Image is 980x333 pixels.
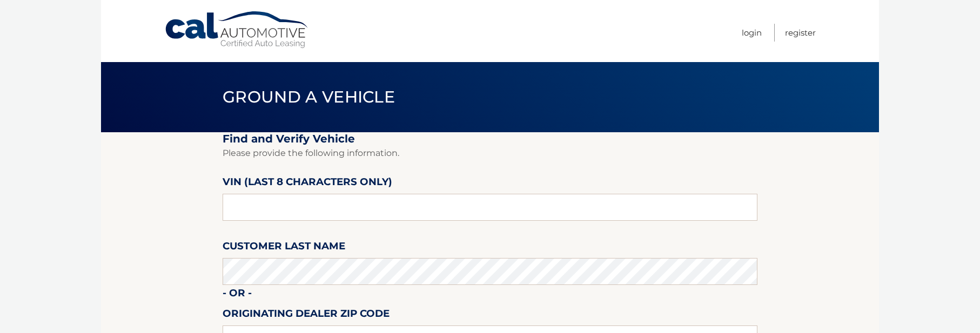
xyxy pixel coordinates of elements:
a: Cal Automotive [164,11,310,49]
h2: Find and Verify Vehicle [223,132,757,146]
p: Please provide the following information. [223,146,757,161]
span: Ground a Vehicle [223,87,395,107]
label: VIN (last 8 characters only) [223,174,392,194]
label: - or - [223,285,252,305]
a: Login [742,24,762,42]
label: Customer Last Name [223,238,345,258]
a: Register [785,24,816,42]
label: Originating Dealer Zip Code [223,305,390,325]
